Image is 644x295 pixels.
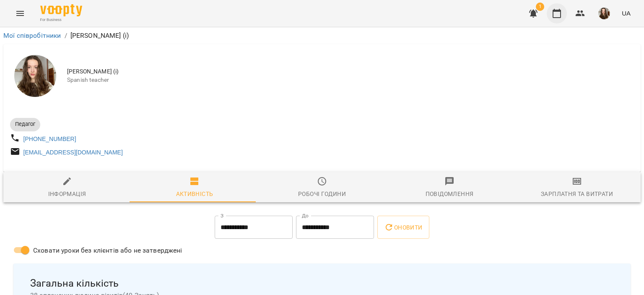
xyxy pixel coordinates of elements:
[70,31,129,41] p: [PERSON_NAME] (і)
[67,68,634,76] span: [PERSON_NAME] (і)
[541,189,613,199] div: Зарплатня та Витрати
[65,31,67,41] li: /
[3,31,641,41] nav: breadcrumb
[10,120,40,128] span: Педагог
[48,189,86,199] div: Інформація
[10,3,30,23] button: Menu
[536,3,544,11] span: 1
[3,31,61,39] a: Мої співробітники
[14,55,56,97] img: Гайдукевич Анна (і)
[23,149,123,156] a: [EMAIL_ADDRESS][DOMAIN_NAME]
[622,9,631,18] span: UA
[384,222,422,232] span: Оновити
[23,136,76,142] a: [PHONE_NUMBER]
[426,189,474,199] div: Повідомлення
[298,189,346,199] div: Робочі години
[33,245,182,256] span: Сховати уроки без клієнтів або не затверджені
[618,5,634,21] button: UA
[176,189,213,199] div: Активність
[67,76,634,84] span: Spanish teacher
[40,4,82,16] img: Voopty Logo
[598,8,610,19] img: f828951e34a2a7ae30fa923eeeaf7e77.jpg
[40,17,82,23] span: For Business
[30,277,614,290] span: Загальна кількість
[377,216,429,239] button: Оновити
